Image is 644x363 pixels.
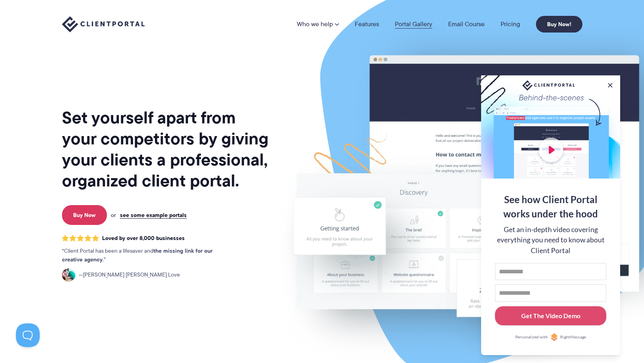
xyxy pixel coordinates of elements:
[62,247,229,264] p: Client Portal has been a lifesaver and .
[495,306,606,326] button: Get The Video Demo
[16,323,40,347] iframe: Toggle Customer Support
[448,21,485,27] a: Email Course
[355,21,379,27] a: Features
[102,235,185,242] span: Loved by over 8,000 businesses
[495,225,606,256] div: Get an in-depth video covering everything you need to know about Client Portal
[550,333,558,341] img: Personalized with RightMessage
[560,334,586,340] span: RightMessage
[120,211,187,219] a: see some example portals
[62,246,213,264] strong: the missing link for our creative agency
[111,211,116,219] span: or
[495,333,606,341] a: Personalized withRightMessage
[395,21,432,27] a: Portal Gallery
[536,16,582,33] a: Buy Now!
[495,192,606,221] div: See how Client Portal works under the hood
[521,311,580,321] div: Get The Video Demo
[297,21,339,27] a: Who we help
[62,205,107,225] a: Buy Now
[62,107,270,191] h1: Set yourself apart from your competitors by giving your clients a professional, organized client ...
[501,21,520,27] a: Pricing
[79,271,180,279] span: [PERSON_NAME] [PERSON_NAME] Love
[515,334,548,340] span: Personalized with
